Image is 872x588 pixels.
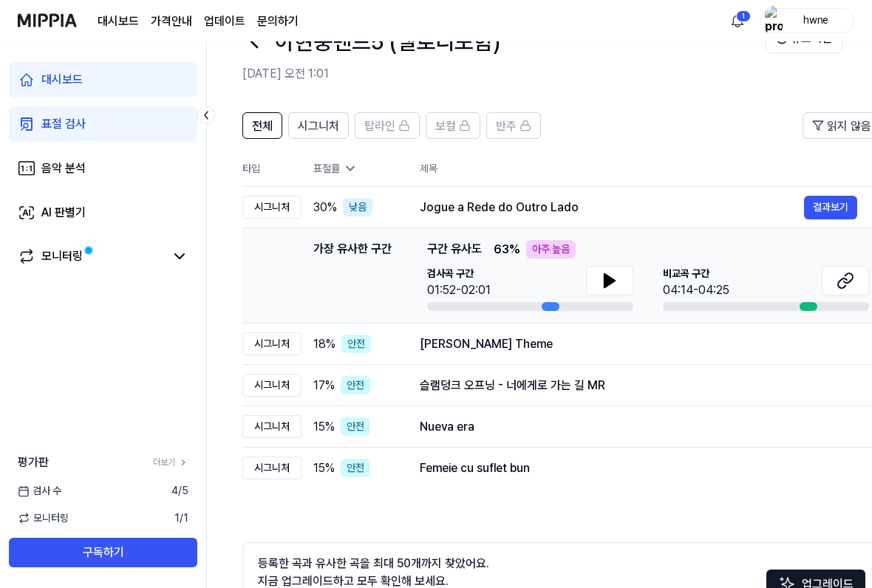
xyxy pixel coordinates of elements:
[343,198,372,216] div: 낮음
[174,510,188,526] span: 1 / 1
[341,335,371,353] div: 안전
[204,13,245,30] a: 업데이트
[313,459,335,477] span: 15 %
[435,117,456,135] span: 보컬
[420,199,804,216] div: Jogue a Rede do Outro Lado
[804,196,857,219] button: 결과보기
[355,112,420,139] button: 탑라인
[787,12,845,28] div: hwne
[18,510,69,526] span: 모니터링
[18,247,165,265] a: 모니터링
[313,418,335,436] span: 15 %
[736,10,751,22] div: 1
[526,240,576,259] div: 아주 높음
[341,376,370,394] div: 안전
[427,266,491,281] span: 검사곡 구간
[171,483,188,499] span: 4 / 5
[41,115,86,133] div: 표절 검사
[420,335,857,353] div: [PERSON_NAME] Theme
[298,117,339,135] span: 시그니처
[242,374,302,397] div: 시그니처
[494,241,520,259] span: 63 %
[257,13,299,30] a: 문의하기
[153,456,188,469] a: 더보기
[420,418,857,436] div: Nueva era
[18,454,49,471] span: 평가판
[9,106,197,142] a: 표절 검사
[242,332,302,355] div: 시그니처
[313,335,335,353] span: 18 %
[364,117,395,135] span: 탑라인
[313,161,396,177] div: 표절률
[426,112,480,139] button: 보컬
[486,112,541,139] button: 반주
[9,62,197,98] a: 대시보드
[9,538,197,567] button: 구독하기
[275,25,500,58] h1: 아현중밴드5 (멜로디포함)
[313,240,392,311] div: 가장 유사한 구간
[663,266,729,281] span: 비교곡 구간
[341,459,370,477] div: 안전
[242,65,766,83] h2: [DATE] 오전 1:01
[41,204,86,222] div: AI 판별기
[252,117,273,135] span: 전체
[420,459,857,477] div: Femeie cu suflet bun
[18,483,61,499] span: 검사 수
[41,71,83,89] div: 대시보드
[427,240,482,259] span: 구간 유사도
[341,417,370,436] div: 안전
[729,12,746,30] img: 알림
[427,281,491,299] div: 01:52-02:01
[827,117,871,135] span: 읽지 않음
[242,457,302,479] div: 시그니처
[242,415,302,438] div: 시그니처
[313,199,337,216] span: 30 %
[242,112,282,139] button: 전체
[9,151,197,186] a: 음악 분석
[9,195,197,230] a: AI 판별기
[663,281,729,299] div: 04:14-04:25
[726,9,749,33] button: 알림1
[41,247,83,265] div: 모니터링
[313,377,335,394] span: 17 %
[242,196,302,219] div: 시그니처
[242,151,302,187] th: 타입
[496,117,517,135] span: 반주
[288,112,349,139] button: 시그니처
[151,13,192,30] a: 가격안내
[765,6,783,35] img: profile
[760,8,854,33] button: profilehwne
[41,160,86,177] div: 음악 분석
[420,377,857,394] div: 슬램덩크 오프닝 - 너에게로 가는 길 MR
[98,13,139,30] a: 대시보드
